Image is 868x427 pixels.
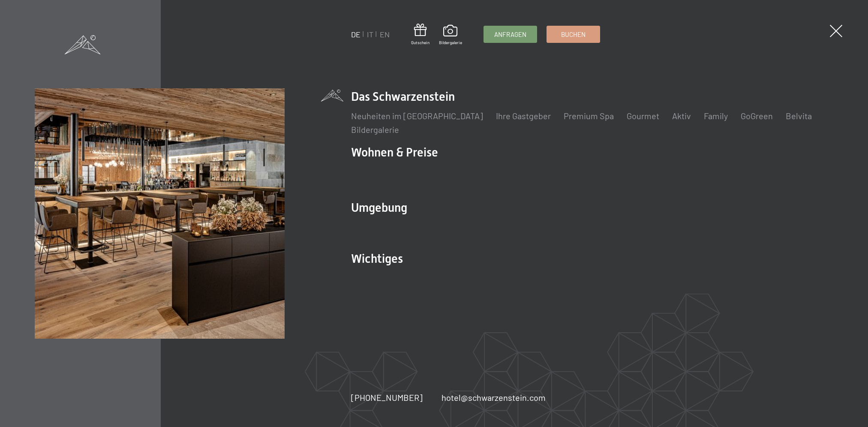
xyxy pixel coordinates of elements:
[672,111,691,121] a: Aktiv
[547,26,600,42] a: Buchen
[351,30,360,39] a: DE
[380,30,390,39] a: EN
[367,30,373,39] a: IT
[351,392,423,403] span: [PHONE_NUMBER]
[351,391,423,403] a: [PHONE_NUMBER]
[351,124,399,135] a: Bildergalerie
[496,111,551,121] a: Ihre Gastgeber
[484,26,537,42] a: Anfragen
[704,111,728,121] a: Family
[411,24,429,45] a: Gutschein
[494,30,526,39] span: Anfragen
[439,39,462,45] span: Bildergalerie
[564,111,614,121] a: Premium Spa
[442,391,546,403] a: hotel@schwarzenstein.com
[741,111,773,121] a: GoGreen
[439,25,462,45] a: Bildergalerie
[411,39,429,45] span: Gutschein
[627,111,659,121] a: Gourmet
[35,88,285,338] img: Wellnesshotel Südtirol SCHWARZENSTEIN - Wellnessurlaub in den Alpen, Wandern und Wellness
[561,30,586,39] span: Buchen
[351,111,483,121] a: Neuheiten im [GEOGRAPHIC_DATA]
[786,111,812,121] a: Belvita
